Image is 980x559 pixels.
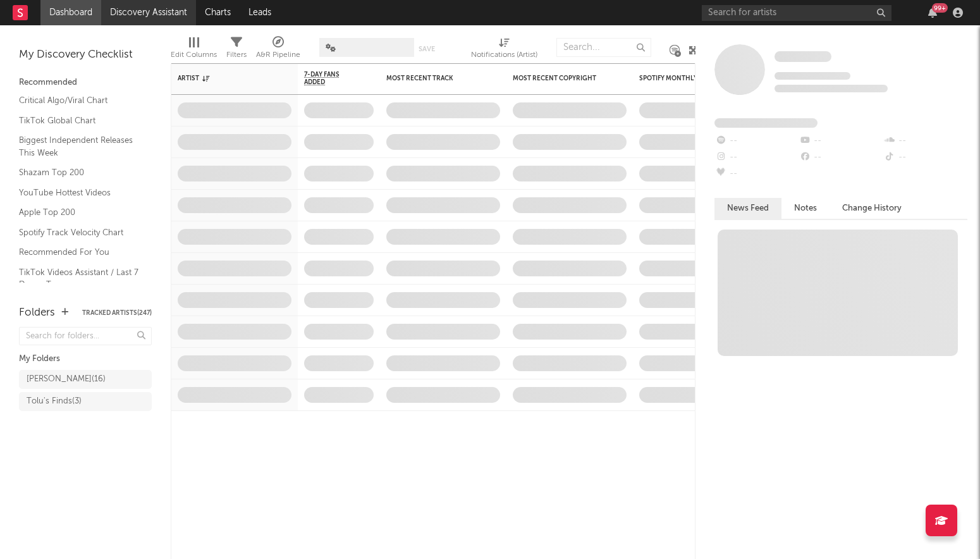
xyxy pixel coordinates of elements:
[775,51,831,63] a: Some Artist
[178,75,273,82] div: Artist
[928,8,937,18] button: 99+
[19,114,139,128] a: TikTok Global Chart
[775,51,831,62] span: Some Artist
[702,5,891,21] input: Search for artists
[171,32,217,68] div: Edit Columns
[19,186,139,200] a: YouTube Hottest Videos
[799,149,883,166] div: --
[27,394,82,409] div: Tolu's Finds ( 3 )
[830,198,914,219] button: Change History
[82,310,152,316] button: Tracked Artists(247)
[471,32,537,68] div: Notifications (Artist)
[19,266,139,292] a: TikTok Videos Assistant / Last 7 Days - Top
[775,72,850,80] span: Tracking Since: [DATE]
[19,245,139,259] a: Recommended For You
[556,38,651,57] input: Search...
[19,47,152,63] div: My Discovery Checklist
[19,166,139,180] a: Shazam Top 200
[714,166,799,182] div: --
[419,46,435,52] button: Save
[19,226,139,240] a: Spotify Track Velocity Chart
[775,85,888,92] span: 0 fans last week
[714,118,818,128] span: Fans Added by Platform
[304,71,355,86] span: 7-Day Fans Added
[781,198,830,219] button: Notes
[19,327,152,345] input: Search for folders...
[513,75,608,82] div: Most Recent Copyright
[19,206,139,219] a: Apple Top 200
[19,94,139,107] a: Critical Algo/Viral Chart
[19,352,152,367] div: My Folders
[226,47,247,63] div: Filters
[27,372,106,387] div: [PERSON_NAME] ( 16 )
[19,392,152,411] a: Tolu's Finds(3)
[19,370,152,389] a: [PERSON_NAME](16)
[171,47,217,63] div: Edit Columns
[714,198,781,219] button: News Feed
[714,149,799,166] div: --
[883,133,967,149] div: --
[19,133,139,159] a: Biggest Independent Releases This Week
[256,32,300,68] div: A&R Pipeline
[226,32,247,68] div: Filters
[386,75,481,82] div: Most Recent Track
[19,305,55,321] div: Folders
[799,133,883,149] div: --
[471,47,537,63] div: Notifications (Artist)
[714,133,799,149] div: --
[256,47,300,63] div: A&R Pipeline
[932,3,948,13] div: 99 +
[19,75,152,90] div: Recommended
[883,149,967,166] div: --
[639,75,734,82] div: Spotify Monthly Listeners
